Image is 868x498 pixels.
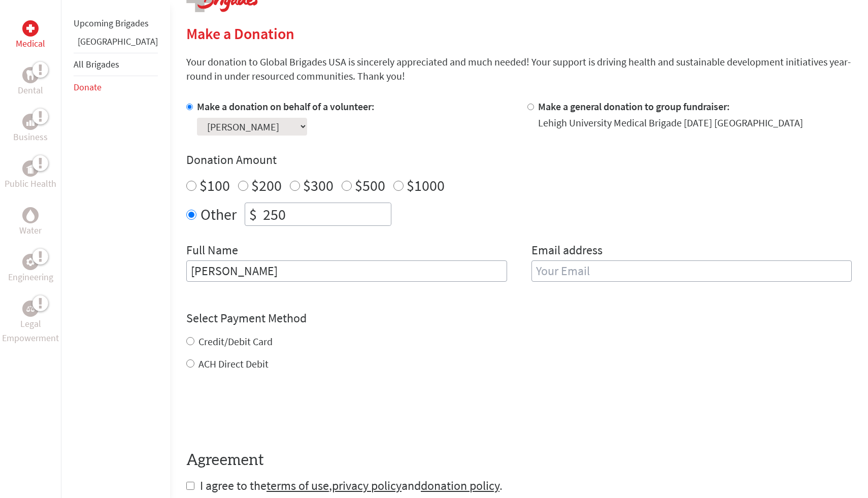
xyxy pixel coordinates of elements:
[303,176,333,195] label: $300
[186,260,507,282] input: Enter Full Name
[5,177,56,191] p: Public Health
[538,100,730,113] label: Make a general donation to group fundraiser:
[22,160,39,177] div: Public Health
[18,83,43,97] p: Dental
[74,81,102,93] a: Donate
[266,478,329,493] a: terms of use
[78,36,158,47] a: [GEOGRAPHIC_DATA]
[186,55,852,83] p: Your donation to Global Brigades USA is sincerely appreciated and much needed! Your support is dr...
[26,209,35,221] img: Water
[19,223,42,238] p: Water
[201,203,237,226] label: Other
[74,35,158,53] li: Panama
[332,478,402,493] a: privacy policy
[22,301,39,317] div: Legal Empowerment
[13,114,48,144] a: BusinessBusiness
[197,100,375,113] label: Make a donation on behalf of a volunteer:
[13,130,48,144] p: Business
[74,76,158,98] li: Donate
[2,317,59,345] p: Legal Empowerment
[22,254,39,270] div: Engineering
[186,310,852,326] h4: Select Payment Method
[26,258,35,266] img: Engineering
[74,17,149,29] a: Upcoming Brigades
[26,306,35,312] img: Legal Empowerment
[407,176,445,195] label: $1000
[531,260,852,282] input: Your Email
[186,242,238,260] label: Full Name
[26,70,35,80] img: Dental
[5,160,56,191] a: Public HealthPublic Health
[16,37,45,51] p: Medical
[198,357,269,370] label: ACH Direct Debit
[186,24,852,43] h2: Make a Donation
[538,116,803,130] div: Lehigh University Medical Brigade [DATE] [GEOGRAPHIC_DATA]
[18,67,43,97] a: DentalDental
[245,203,261,225] div: $
[251,176,282,195] label: $200
[261,203,391,225] input: Enter Amount
[26,118,35,126] img: Business
[74,58,119,70] a: All Brigades
[8,270,53,284] p: Engineering
[186,152,852,168] h4: Donation Amount
[26,24,35,32] img: Medical
[2,301,59,345] a: Legal EmpowermentLegal Empowerment
[199,176,230,195] label: $100
[16,20,45,51] a: MedicalMedical
[19,207,42,238] a: WaterWater
[74,12,158,35] li: Upcoming Brigades
[186,391,341,431] iframe: reCAPTCHA
[26,163,35,174] img: Public Health
[22,207,39,223] div: Water
[200,478,503,493] span: I agree to the , and .
[198,335,273,348] label: Credit/Debit Card
[355,176,385,195] label: $500
[186,451,852,470] h4: Agreement
[8,254,53,284] a: EngineeringEngineering
[22,20,39,37] div: Medical
[531,242,603,260] label: Email address
[74,53,158,76] li: All Brigades
[22,67,39,83] div: Dental
[22,114,39,130] div: Business
[421,478,499,493] a: donation policy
